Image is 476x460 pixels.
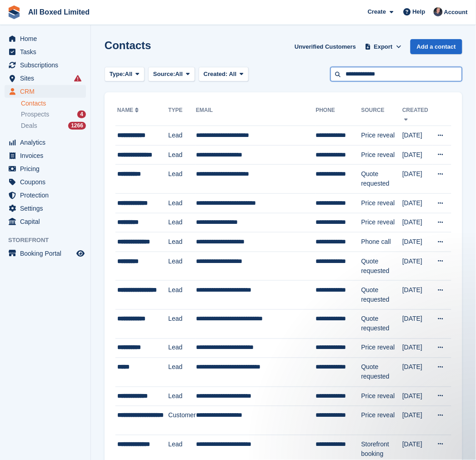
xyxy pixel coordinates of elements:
[168,126,196,146] td: Lead
[361,213,403,233] td: Price reveal
[361,233,403,252] td: Phone call
[20,202,75,215] span: Settings
[361,281,403,310] td: Quote requested
[148,67,195,82] button: Source: All
[125,70,133,79] span: All
[361,103,403,126] th: Source
[20,215,75,228] span: Capital
[168,406,196,435] td: Customer
[361,309,403,339] td: Quote requested
[361,358,403,387] td: Quote requested
[20,136,75,149] span: Analytics
[20,85,75,98] span: CRM
[402,358,432,387] td: [DATE]
[168,145,196,165] td: Lead
[5,189,86,202] a: menu
[5,45,86,58] a: menu
[168,309,196,339] td: Lead
[361,339,403,358] td: Price reveal
[368,7,386,16] span: Create
[361,406,403,435] td: Price reveal
[168,193,196,213] td: Lead
[168,358,196,387] td: Lead
[434,7,443,16] img: Dan Goss
[77,111,86,118] div: 4
[444,8,468,17] span: Account
[402,339,432,358] td: [DATE]
[117,107,140,113] a: Name
[361,165,403,194] td: Quote requested
[168,387,196,406] td: Lead
[361,193,403,213] td: Price reveal
[168,281,196,310] td: Lead
[5,59,86,71] a: menu
[413,7,426,16] span: Help
[402,281,432,310] td: [DATE]
[402,145,432,165] td: [DATE]
[402,126,432,146] td: [DATE]
[199,67,249,82] button: Created: All
[21,110,86,119] a: Prospects 4
[291,39,360,54] a: Unverified Customers
[75,248,86,259] a: Preview store
[402,233,432,252] td: [DATE]
[105,39,151,51] h1: Contacts
[402,213,432,233] td: [DATE]
[5,247,86,260] a: menu
[20,247,75,260] span: Booking Portal
[402,406,432,435] td: [DATE]
[5,136,86,149] a: menu
[168,233,196,252] td: Lead
[361,252,403,281] td: Quote requested
[411,39,462,54] a: Add a contact
[5,149,86,162] a: menu
[20,72,75,85] span: Sites
[5,176,86,188] a: menu
[21,110,49,119] span: Prospects
[361,387,403,406] td: Price reveal
[168,339,196,358] td: Lead
[25,5,93,20] a: All Boxed Limited
[402,193,432,213] td: [DATE]
[229,71,237,77] span: All
[20,189,75,202] span: Protection
[5,85,86,98] a: menu
[168,213,196,233] td: Lead
[168,252,196,281] td: Lead
[21,121,37,130] span: Deals
[105,67,145,82] button: Type: All
[204,71,228,77] span: Created:
[20,45,75,58] span: Tasks
[402,387,432,406] td: [DATE]
[316,103,361,126] th: Phone
[402,107,428,121] a: Created
[168,165,196,194] td: Lead
[168,103,196,126] th: Type
[374,42,393,51] span: Export
[21,121,86,131] a: Deals 1266
[20,149,75,162] span: Invoices
[5,32,86,45] a: menu
[402,165,432,194] td: [DATE]
[74,75,81,82] i: Smart entry sync failures have occurred
[402,309,432,339] td: [DATE]
[5,162,86,175] a: menu
[402,252,432,281] td: [DATE]
[5,215,86,228] a: menu
[68,122,86,130] div: 1266
[110,70,125,79] span: Type:
[8,236,90,245] span: Storefront
[7,5,21,19] img: stora-icon-8386f47178a22dfd0bd8f6a31ec36ba5ce8667c1dd55bd0f319d3a0aa187defe.svg
[20,32,75,45] span: Home
[5,72,86,85] a: menu
[5,202,86,215] a: menu
[20,176,75,188] span: Coupons
[153,70,175,79] span: Source:
[363,39,403,54] button: Export
[21,99,86,108] a: Contacts
[20,59,75,71] span: Subscriptions
[361,145,403,165] td: Price reveal
[175,70,183,79] span: All
[361,126,403,146] td: Price reveal
[196,103,316,126] th: Email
